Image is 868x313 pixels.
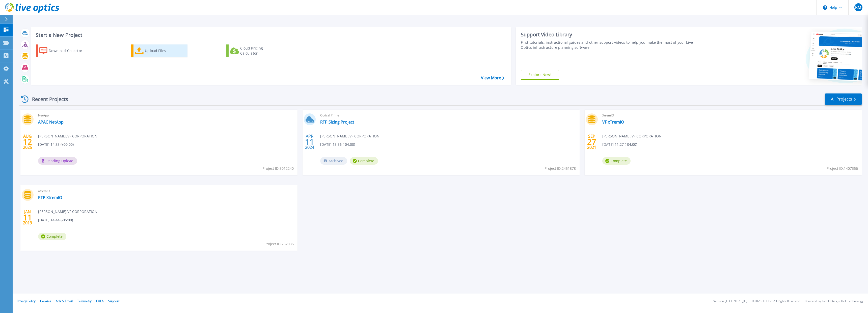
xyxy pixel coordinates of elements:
span: 12 [23,140,32,144]
div: SEP 2021 [587,133,596,151]
a: All Projects [825,93,862,105]
div: Cloud Pricing Calculator [240,46,281,56]
span: 11 [305,140,314,144]
span: 27 [587,140,596,144]
li: Version: [TECHNICAL_ID] [713,300,747,303]
div: APR 2024 [305,133,314,151]
span: 11 [23,215,32,220]
span: XtremIO [602,113,859,118]
a: Upload Files [131,44,187,57]
a: View More [481,76,504,80]
span: [PERSON_NAME] , VF CORPORATION [320,133,379,139]
div: Upload Files [145,46,185,56]
a: Privacy Policy [17,299,36,303]
div: Find tutorials, instructional guides and other support videos to help you make the most of your L... [521,40,701,50]
span: Pending Upload [38,157,77,165]
span: Complete [350,157,378,165]
a: Explore Now! [521,70,559,80]
span: Complete [38,233,66,240]
span: [PERSON_NAME] , VF CORPORATION [602,133,662,139]
h3: Start a New Project [36,32,504,38]
a: RTP XtremIO [38,195,62,200]
div: Support Video Library [521,31,701,38]
a: VF xTremIO [602,119,624,125]
li: © 2025 Dell Inc. All Rights Reserved [752,300,800,303]
span: Project ID: 3012240 [262,166,294,171]
span: NetApp [38,113,294,118]
span: [PERSON_NAME] , VF CORPORATION [38,133,97,139]
a: Cloud Pricing Calculator [226,44,283,57]
div: Download Collector [49,46,89,56]
span: [PERSON_NAME] , VF CORPORATION [38,209,97,214]
a: Support [108,299,119,303]
a: RTP Sizing Project [320,119,354,125]
a: Ads & Email [56,299,73,303]
span: Archived [320,157,347,165]
a: Telemetry [77,299,92,303]
span: XtremIO [38,188,294,194]
span: Project ID: 2451878 [545,166,576,171]
span: [DATE] 14:44 (-05:00) [38,217,73,223]
span: RM [855,5,861,9]
span: Complete [602,157,631,165]
div: AUG 2025 [23,133,32,151]
span: Project ID: 1407356 [827,166,858,171]
a: Cookies [40,299,51,303]
div: Recent Projects [19,93,75,105]
a: EULA [96,299,104,303]
a: APAC NetApp [38,119,64,125]
span: Project ID: 752036 [264,241,294,247]
span: [DATE] 13:36 (-04:00) [320,142,355,147]
li: Powered by Live Optics, a Dell Technology [805,300,863,303]
span: [DATE] 14:33 (+00:00) [38,142,74,147]
span: Optical Prime [320,113,577,118]
div: JAN 2019 [23,208,32,227]
a: Download Collector [36,44,92,57]
span: [DATE] 11:27 (-04:00) [602,142,637,147]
